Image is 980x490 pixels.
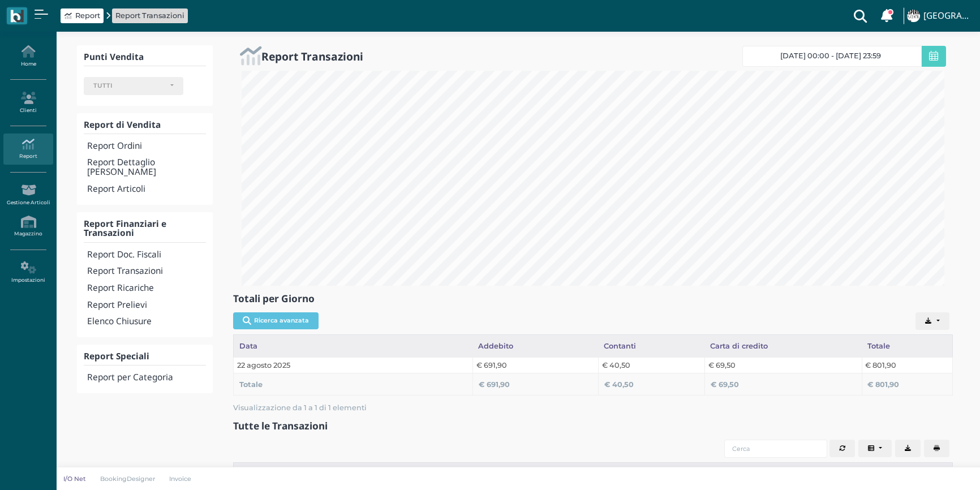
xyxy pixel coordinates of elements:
[501,463,586,484] div: Data e ora
[75,10,100,21] span: Report
[479,379,593,390] div: € 691,90
[3,211,53,242] a: Magazzino
[724,440,827,458] input: Cerca
[705,357,862,373] td: € 69,50
[862,335,952,356] div: Totale
[705,335,862,356] div: Carta di credito
[805,463,865,484] div: Punto cassa
[457,463,501,484] div: Totale
[599,335,705,356] div: Contanti
[923,11,973,21] h4: [GEOGRAPHIC_DATA]
[84,51,144,63] b: Punti Vendita
[87,317,206,326] h4: Elenco Chiusure
[239,379,467,390] div: Totale
[862,357,952,373] td: € 801,90
[233,400,367,415] span: Visualizzazione da 1 a 1 di 1 elementi
[905,2,973,29] a: ... [GEOGRAPHIC_DATA]
[586,463,717,484] div: Cliente
[84,77,183,95] button: TUTTI
[87,184,206,194] h4: Report Articoli
[93,474,162,483] a: BookingDesigner
[599,357,705,373] td: € 40,50
[65,10,100,21] a: Report
[84,218,166,239] b: Report Finanziari e Transazioni
[115,10,184,21] a: Report Transazioni
[247,463,287,484] div: #ID
[780,51,881,61] span: [DATE] 00:00 - [DATE] 23:59
[10,10,23,23] img: logo
[907,10,919,22] img: ...
[87,373,206,382] h4: Report per Categoria
[900,455,970,480] iframe: Help widget launcher
[405,463,457,484] div: Terminale
[234,357,473,373] td: 22 agosto 2025
[473,357,599,373] td: € 691,90
[63,474,86,483] p: I/O Net
[87,158,206,177] h4: Report Dettaglio [PERSON_NAME]
[473,335,599,356] div: Addebito
[87,300,206,310] h4: Report Prelievi
[711,379,856,390] div: € 69,50
[233,419,328,432] b: Tutte le Transazioni
[84,350,149,362] b: Report Speciali
[865,463,953,484] div: Utente
[604,379,699,390] div: € 40,50
[233,292,315,305] b: Totali per Giorno
[867,379,947,390] div: € 801,90
[93,82,165,90] div: TUTTI
[895,440,921,458] button: Export
[162,474,199,483] a: Invoice
[858,440,892,458] button: Columns
[87,283,206,293] h4: Report Ricariche
[829,440,855,458] button: Aggiorna
[3,179,53,210] a: Gestione Articoli
[3,134,53,165] a: Report
[858,440,896,458] div: Colonne
[287,463,405,484] div: Metodo
[3,257,53,288] a: Impostazioni
[84,119,161,131] b: Report di Vendita
[717,463,805,484] div: Location
[3,87,53,118] a: Clienti
[261,50,363,62] h2: Report Transazioni
[3,41,53,72] a: Home
[233,312,319,329] button: Ricerca avanzata
[234,335,473,356] div: Data
[915,312,949,330] button: Export
[87,141,206,151] h4: Report Ordini
[87,267,206,276] h4: Report Transazioni
[87,250,206,260] h4: Report Doc. Fiscali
